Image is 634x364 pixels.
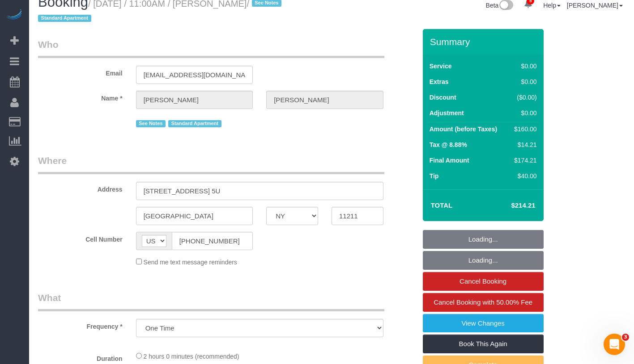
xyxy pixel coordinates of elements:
div: $174.21 [511,156,536,165]
div: $0.00 [511,62,536,71]
a: View Changes [423,314,544,333]
div: ($0.00) [511,93,536,102]
div: $14.21 [511,140,536,149]
input: City [136,207,253,225]
div: $0.00 [511,77,536,86]
label: Final Amount [430,156,469,165]
a: Cancel Booking [423,272,544,291]
input: Zip Code [332,207,383,225]
h3: Summary [430,37,539,47]
a: Book This Again [423,335,544,353]
a: Beta [486,2,514,9]
label: Cell Number [31,232,129,244]
h4: $214.21 [484,202,535,209]
label: Email [31,66,129,78]
iframe: Intercom live chat [604,334,625,355]
span: 3 [622,334,629,341]
strong: Total [431,201,453,209]
input: Email [136,66,253,84]
label: Service [430,62,452,71]
span: Send me text message reminders [144,259,237,266]
input: Last Name [266,91,383,109]
label: Discount [430,93,456,102]
a: [PERSON_NAME] [567,2,623,9]
input: Cell Number [172,232,253,250]
a: Cancel Booking with 50.00% Fee [423,293,544,312]
label: Address [31,182,129,194]
div: $160.00 [511,125,536,134]
legend: What [38,291,384,311]
span: Cancel Booking with 50.00% Fee [434,298,532,306]
span: 2 hours 0 minutes (recommended) [144,353,239,360]
label: Frequency * [31,319,129,331]
span: Standard Apartment [168,120,221,127]
img: Automaid Logo [5,9,23,21]
label: Tip [430,172,439,180]
span: See Notes [136,120,166,127]
legend: Who [38,38,384,58]
span: Standard Apartment [38,15,91,22]
legend: Where [38,154,384,174]
label: Tax @ 8.88% [430,140,467,149]
label: Adjustment [430,109,464,117]
div: $40.00 [511,172,536,180]
label: Duration [31,351,129,363]
label: Name * [31,91,129,103]
label: Extras [430,77,449,86]
input: First Name [136,91,253,109]
div: $0.00 [511,109,536,117]
label: Amount (before Taxes) [430,125,497,134]
a: Help [543,2,561,9]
